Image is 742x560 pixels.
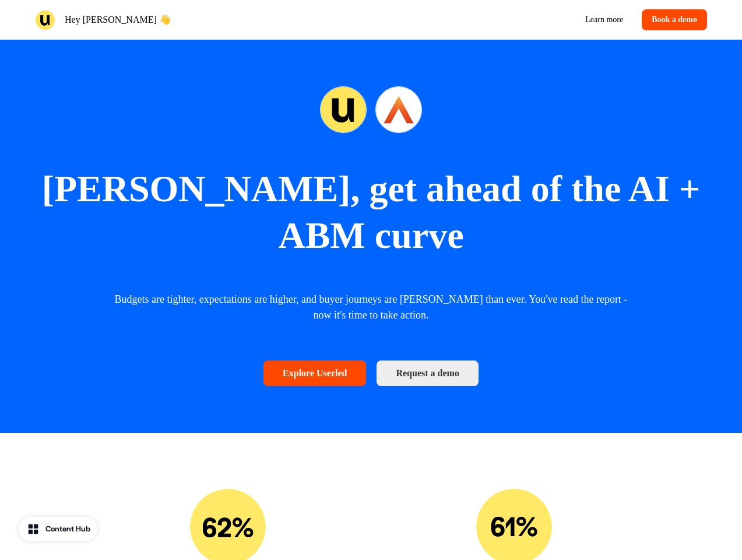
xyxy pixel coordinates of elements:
[377,360,478,386] a: Request a demo
[105,292,637,323] p: Budgets are tighter, expectations are higher, and buyer journeys are [PERSON_NAME] than ever. You...
[19,517,97,541] button: Content Hub
[576,9,632,30] a: Learn more
[642,9,707,30] button: Book a demo
[42,168,701,256] span: [PERSON_NAME], get ahead of the AI + ABM curve
[263,360,366,386] a: Explore Userled
[45,523,90,535] div: Content Hub
[65,13,171,27] p: Hey [PERSON_NAME] 👋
